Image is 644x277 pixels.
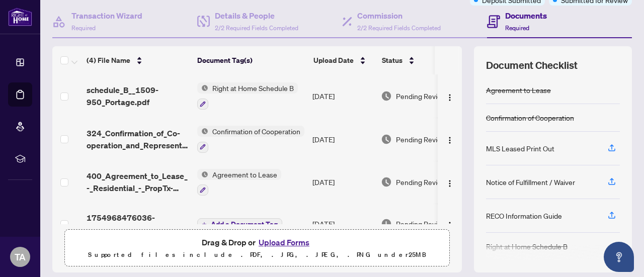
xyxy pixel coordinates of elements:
img: Logo [446,94,454,102]
span: Required [505,24,529,32]
span: Agreement to Lease [208,169,281,180]
td: [DATE] [308,118,377,161]
th: (4) File Name [83,46,193,74]
img: logo [8,8,32,26]
span: Pending Review [396,176,446,188]
span: 1754968476036-DepositReceiptforunit1509.jpeg [87,212,189,236]
button: Logo [442,216,458,232]
button: Add a Document Tag [197,218,282,230]
span: Status [382,55,403,66]
span: Required [71,24,96,32]
h4: Details & People [215,10,298,22]
img: Document Status [381,176,392,188]
div: Confirmation of Cooperation [486,112,574,123]
span: Pending Review [396,90,446,102]
th: Document Tag(s) [193,46,309,74]
button: Status IconConfirmation of Cooperation [197,126,304,153]
span: 2/2 Required Fields Completed [357,24,441,32]
span: 324_Confirmation_of_Co-operation_and_Representation_-_Tenant_Landlord_-_PropTx-[PERSON_NAME].pdf [87,127,189,151]
span: Drag & Drop or [202,236,312,249]
button: Logo [442,174,458,190]
img: Document Status [381,218,392,229]
button: Status IconAgreement to Lease [197,169,281,196]
span: Document Checklist [486,58,578,72]
h4: Documents [505,10,547,22]
div: MLS Leased Print Out [486,143,554,154]
img: Document Status [381,90,392,102]
img: Status Icon [197,126,208,137]
button: Logo [442,88,458,104]
button: Logo [442,131,458,147]
img: Document Status [381,134,392,145]
span: Confirmation of Cooperation [208,126,304,137]
div: RECO Information Guide [486,210,562,221]
button: Status IconRight at Home Schedule B [197,82,298,110]
img: Logo [446,221,454,229]
th: Status [378,46,463,74]
img: Status Icon [197,169,208,180]
span: Pending Review [396,218,446,229]
td: [DATE] [308,204,377,244]
button: Add a Document Tag [197,217,282,230]
span: Pending Review [396,134,446,145]
div: Notice of Fulfillment / Waiver [486,176,575,188]
p: Supported files include .PDF, .JPG, .JPEG, .PNG under 25 MB [71,249,443,261]
td: [DATE] [308,74,377,118]
button: Open asap [604,242,634,272]
span: 400_Agreement_to_Lease_-_Residential_-_PropTx-[PERSON_NAME].pdf [87,170,189,194]
td: [DATE] [308,161,377,204]
span: Add a Document Tag [211,221,278,228]
span: schedule_B__1509-950_Portage.pdf [87,84,189,108]
th: Upload Date [309,46,378,74]
span: Upload Date [313,55,354,66]
button: Upload Forms [256,236,312,249]
span: TA [15,250,26,264]
h4: Commission [357,10,441,22]
span: Drag & Drop orUpload FormsSupported files include .PDF, .JPG, .JPEG, .PNG under25MB [65,230,449,267]
div: Agreement to Lease [486,84,551,96]
div: Right at Home Schedule B [486,241,568,252]
img: Logo [446,179,454,188]
span: plus [202,222,207,227]
h4: Transaction Wizard [71,10,142,22]
span: Right at Home Schedule B [208,82,298,94]
span: 2/2 Required Fields Completed [215,24,298,32]
span: (4) File Name [87,55,130,66]
img: Status Icon [197,82,208,94]
img: Logo [446,136,454,144]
